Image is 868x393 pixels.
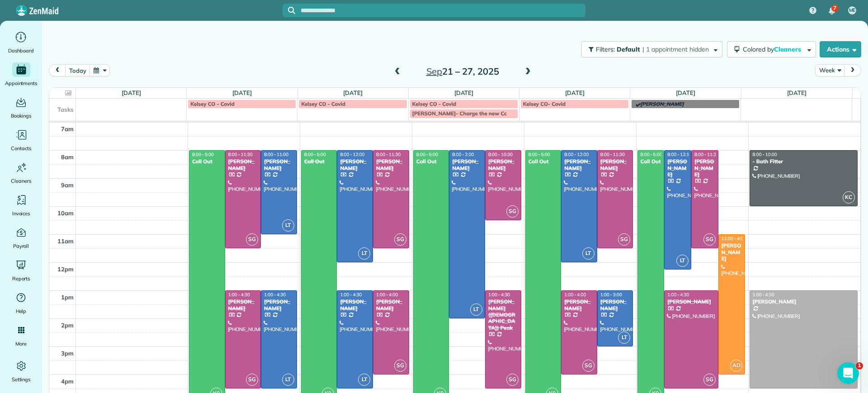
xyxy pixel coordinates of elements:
[4,193,38,218] a: Invoices
[600,152,625,157] span: 8:00 - 11:30
[815,64,844,76] button: Week
[288,7,295,14] svg: Focus search
[833,5,836,12] span: 7
[426,66,443,77] span: Sep
[488,292,510,298] span: 1:00 - 4:30
[676,89,695,96] a: [DATE]
[376,158,406,171] div: [PERSON_NAME]
[11,111,32,120] span: Bookings
[4,225,38,251] a: Payroll
[667,152,692,157] span: 8:00 - 12:15
[57,209,74,217] span: 10am
[667,292,689,298] span: 1:00 - 4:30
[61,378,74,385] span: 4pm
[61,350,74,357] span: 3pm
[454,89,474,96] a: [DATE]
[581,41,722,57] button: Filters: Default | 1 appointment hidden
[15,339,27,348] span: More
[13,241,29,251] span: Payroll
[12,209,30,218] span: Invoices
[61,294,74,301] span: 1pm
[582,247,594,260] span: LT
[264,298,294,312] div: [PERSON_NAME]
[376,292,398,298] span: 1:00 - 4:00
[228,298,259,312] div: [PERSON_NAME]
[600,292,622,298] span: 1:00 - 3:00
[65,64,90,76] button: today
[694,158,716,178] div: [PERSON_NAME]
[452,152,474,157] span: 8:00 - 2:00
[61,322,74,329] span: 2pm
[849,7,856,14] span: ME
[642,45,709,53] span: | 1 appointment hidden
[232,89,252,96] a: [DATE]
[577,41,722,57] a: Filters: Default | 1 appointment hidden
[523,100,566,107] span: Kelsey CO- Covid
[228,152,253,157] span: 8:00 - 11:30
[12,274,30,283] span: Reports
[822,1,841,21] div: 7 unread notifications
[564,158,594,171] div: [PERSON_NAME]
[246,374,258,386] span: SG
[12,375,31,384] span: Settings
[743,45,804,53] span: Colored by
[676,255,689,267] span: LT
[282,374,294,386] span: LT
[582,360,594,372] span: SG
[4,359,38,384] a: Settings
[376,298,406,312] div: [PERSON_NAME]
[528,152,550,157] span: 8:00 - 5:00
[618,233,630,246] span: SG
[8,46,34,55] span: Dashboard
[667,158,689,178] div: [PERSON_NAME]
[416,158,447,165] div: Call Out
[452,158,482,171] div: [PERSON_NAME]
[57,265,74,273] span: 12pm
[752,298,855,305] div: [PERSON_NAME]
[192,158,222,165] div: Call Out
[506,374,519,386] span: SG
[640,100,684,107] span: [PERSON_NAME]
[11,144,31,153] span: Contacts
[4,30,38,55] a: Dashboard
[283,7,295,14] button: Focus search
[703,374,716,386] span: SG
[752,158,855,165] div: - Bath Fitter
[228,158,259,171] div: [PERSON_NAME]
[340,298,370,312] div: [PERSON_NAME]
[192,152,214,157] span: 8:00 - 5:00
[394,233,406,246] span: SG
[343,89,363,96] a: [DATE]
[596,45,615,53] span: Filters:
[600,298,631,312] div: [PERSON_NAME]
[304,158,335,165] div: Call Out
[282,219,294,232] span: LT
[412,110,507,117] span: [PERSON_NAME]- Charge the new Cc
[264,292,286,298] span: 1:00 - 4:30
[264,152,288,157] span: 8:00 - 11:00
[57,237,74,245] span: 11am
[358,374,370,386] span: LT
[4,290,38,316] a: Help
[641,152,662,157] span: 8:00 - 5:00
[246,233,258,246] span: SG
[837,362,859,384] iframe: Intercom live chat
[722,236,746,241] span: 11:00 - 4:00
[49,64,66,76] button: prev
[376,152,401,157] span: 8:00 - 11:30
[340,158,370,171] div: [PERSON_NAME]
[787,89,807,96] a: [DATE]
[301,100,345,107] span: Kelsey CO - Covid
[4,258,38,283] a: Reports
[122,89,141,96] a: [DATE]
[488,152,513,157] span: 8:00 - 10:30
[61,125,74,133] span: 7am
[600,158,631,171] div: [PERSON_NAME]
[4,160,38,185] a: Cleaners
[304,152,326,157] span: 8:00 - 5:00
[340,292,362,298] span: 1:00 - 4:30
[488,298,519,331] div: [PERSON_NAME] ([DEMOGRAPHIC_DATA]) Peak
[506,205,519,218] span: SG
[5,79,38,88] span: Appointments
[694,152,719,157] span: 8:00 - 11:30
